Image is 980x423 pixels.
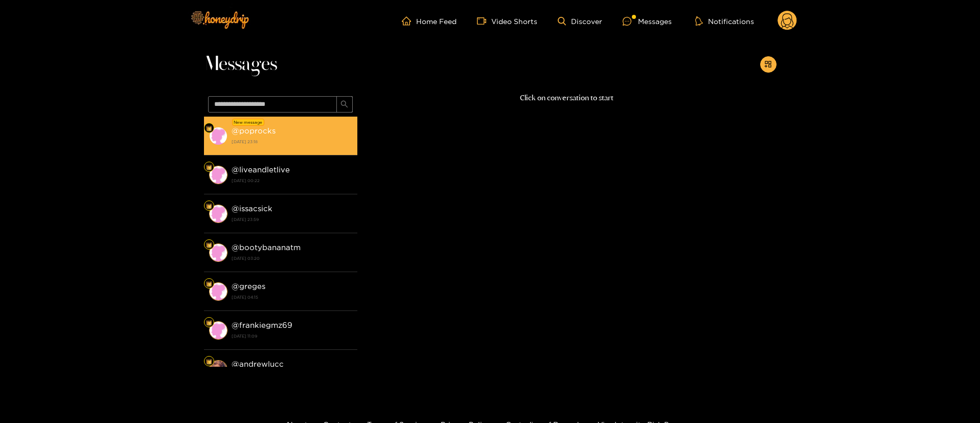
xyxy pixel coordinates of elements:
[760,56,777,73] button: appstore-add
[209,360,227,379] img: conversation
[204,52,277,77] span: Messages
[206,281,212,287] img: Fan Level
[623,15,672,27] div: Messages
[232,204,272,213] strong: @ issacsick
[477,16,491,26] span: video-camera
[232,321,292,329] strong: @ frankiegmz69
[232,126,276,135] strong: @ poprocks
[232,137,352,146] strong: [DATE] 23:18
[232,254,352,263] strong: [DATE] 03:20
[232,119,264,126] div: New message
[206,359,212,365] img: Fan Level
[209,166,227,184] img: conversation
[692,16,757,26] button: Notifications
[232,176,352,185] strong: [DATE] 00:22
[206,164,212,170] img: Fan Level
[209,243,227,262] img: conversation
[402,16,457,26] a: Home Feed
[206,203,212,209] img: Fan Level
[209,282,227,301] img: conversation
[209,321,227,340] img: conversation
[206,242,212,248] img: Fan Level
[206,125,212,131] img: Fan Level
[340,100,348,109] span: search
[209,205,227,223] img: conversation
[232,165,290,174] strong: @ liveandletlive
[764,60,772,69] span: appstore-add
[232,215,352,224] strong: [DATE] 23:59
[357,92,777,104] p: Click on conversation to start
[336,96,353,113] button: search
[477,16,537,26] a: Video Shorts
[232,243,301,252] strong: @ bootybananatm
[232,360,284,368] strong: @ andrewlucc
[402,16,416,26] span: home
[232,282,265,291] strong: @ greges
[206,320,212,326] img: Fan Level
[209,127,227,145] img: conversation
[232,293,352,302] strong: [DATE] 04:15
[232,331,352,341] strong: [DATE] 11:09
[558,17,602,26] a: Discover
